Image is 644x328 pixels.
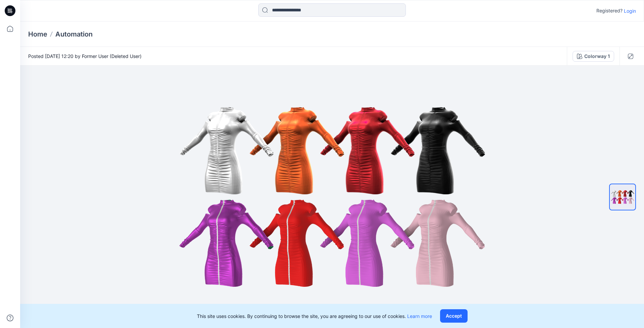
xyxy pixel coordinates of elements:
a: Learn more [407,313,432,319]
button: Accept [440,309,468,323]
button: Colorway 1 [573,51,614,62]
span: Posted [DATE] 12:20 by [28,53,142,60]
p: Login [624,7,636,14]
img: eyJhbGciOiJIUzI1NiIsImtpZCI6IjAiLCJzbHQiOiJzZXMiLCJ0eXAiOiJKV1QifQ.eyJkYXRhIjp7InR5cGUiOiJzdG9yYW... [164,96,500,298]
p: This site uses cookies. By continuing to browse the site, you are agreeing to our use of cookies. [197,313,432,320]
p: Automation [55,29,93,39]
img: AUTOMATION_FOR_VIEW_Plain_All colorways (4) [610,184,635,210]
div: Colorway 1 [584,53,610,60]
p: Registered? [596,7,623,15]
a: Home [28,29,47,39]
a: Former User (Deleted User) [82,53,142,59]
